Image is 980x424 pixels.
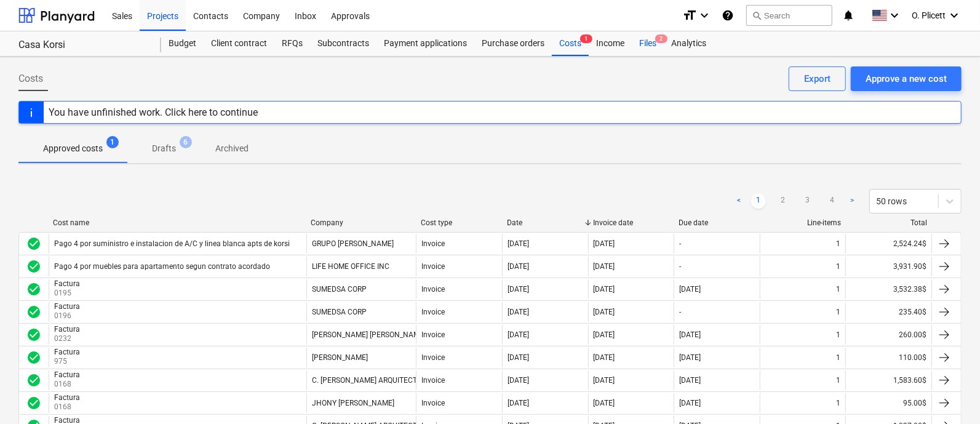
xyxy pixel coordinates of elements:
div: [DATE] [594,330,615,339]
span: 1 [580,34,592,43]
p: 0195 [54,288,82,298]
div: 1 [836,285,840,294]
div: [DATE] [508,262,529,271]
p: 975 [54,356,82,367]
a: Page 1 is your current page [751,194,766,209]
div: [DATE] [594,285,615,294]
div: [DATE] [508,399,529,407]
div: [DATE] [508,239,529,248]
div: Invoice was approved [26,236,41,251]
span: 6 [180,136,192,148]
span: check_circle [26,396,41,410]
div: Analytics [664,31,714,56]
span: check_circle [26,236,41,251]
div: - [679,262,681,271]
div: 1 [836,353,840,362]
a: Subcontracts [310,31,376,56]
div: Invoice date [593,218,669,227]
div: 235.40$ [845,302,931,322]
button: Search [746,5,832,26]
span: search [752,10,762,20]
div: [DATE] [679,330,701,339]
div: 1 [836,399,840,407]
span: check_circle [26,373,41,388]
div: Factura [54,370,80,379]
div: Date [507,218,583,227]
div: 1 [836,308,840,316]
div: Invoice [421,262,445,271]
i: keyboard_arrow_down [947,8,962,23]
div: [DATE] [594,308,615,316]
div: 1 [836,330,840,339]
div: [DATE] [508,285,529,294]
span: 2 [655,34,667,43]
div: Invoice was approved [26,327,41,342]
div: Invoice [421,308,445,316]
a: Payment applications [376,31,474,56]
div: 3,532.38$ [845,279,931,299]
span: check_circle [26,350,41,365]
div: [DATE] [594,239,615,248]
p: 0196 [54,311,82,321]
p: Drafts [152,142,176,155]
div: [DATE] [508,330,529,339]
p: 0168 [54,402,82,412]
a: Page 2 [776,194,791,209]
div: [DATE] [679,285,701,294]
span: check_circle [26,282,41,297]
div: SUMEDSA CORP [312,308,367,316]
div: [DATE] [594,376,615,385]
div: Invoice was approved [26,350,41,365]
i: keyboard_arrow_down [887,8,902,23]
span: 1 [106,136,119,148]
div: Total [851,218,927,227]
a: Purchase orders [474,31,552,56]
div: Due date [679,218,755,227]
div: 2,524.24$ [845,234,931,254]
div: Costs [552,31,589,56]
a: Client contract [204,31,274,56]
div: 260.00$ [845,325,931,345]
i: format_size [682,8,697,23]
div: 1 [836,239,840,248]
a: Page 4 [825,194,840,209]
div: 3,931.90$ [845,257,931,276]
div: GRUPO [PERSON_NAME] [312,239,394,248]
span: O. Plicett [912,10,946,20]
div: Pago 4 por suministro e instalacion de A/C y linea blanca apts de korsi [54,239,290,248]
div: You have unfinished work. Click here to continue [49,106,258,118]
div: [DATE] [679,399,701,407]
div: Factura [54,393,80,402]
div: Invoice [421,239,445,248]
div: Factura [54,302,80,311]
div: Cost name [53,218,301,227]
div: 110.00$ [845,348,931,367]
div: Invoice was approved [26,282,41,297]
a: RFQs [274,31,310,56]
div: Casa Korsi [18,39,146,52]
div: JHONY [PERSON_NAME] [312,399,394,407]
div: Invoice [421,376,445,385]
div: Invoice was approved [26,396,41,410]
div: [PERSON_NAME] [PERSON_NAME] [312,330,426,339]
p: 0232 [54,334,82,344]
p: Archived [215,142,249,155]
div: LIFE HOME OFFICE INC [312,262,389,271]
button: Export [789,66,846,91]
a: Income [589,31,632,56]
div: Invoice was approved [26,259,41,274]
i: Knowledge base [722,8,734,23]
div: - [679,239,681,248]
div: [DATE] [679,353,701,362]
div: Invoice was approved [26,305,41,319]
p: Approved costs [43,142,103,155]
div: Invoice [421,399,445,407]
div: 1 [836,262,840,271]
div: Invoice [421,285,445,294]
span: check_circle [26,259,41,274]
div: Factura [54,279,80,288]
a: Page 3 [800,194,815,209]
